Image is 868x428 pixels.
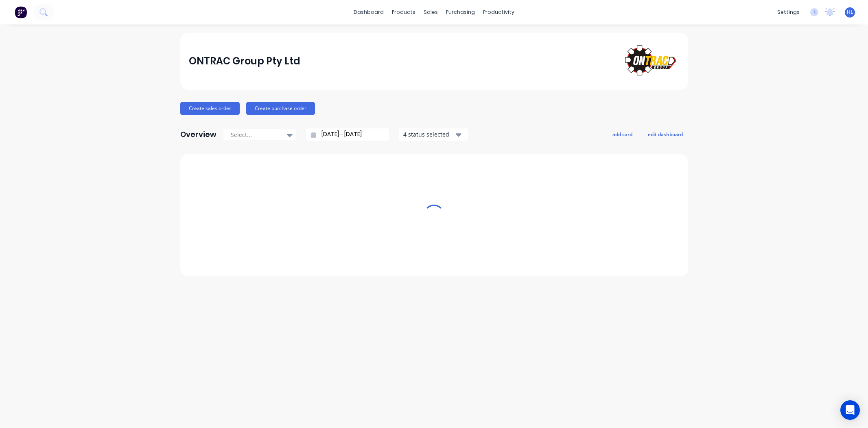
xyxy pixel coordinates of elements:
[189,53,300,69] div: ONTRAC Group Pty Ltd
[442,6,479,18] div: purchasing
[607,129,638,139] button: add card
[403,130,455,139] div: 4 status selected
[246,102,315,115] button: Create purchase order
[180,126,216,143] div: Overview
[643,129,688,139] button: edit dashboard
[773,6,804,18] div: settings
[847,9,853,16] span: HL
[15,6,27,18] img: Factory
[479,6,518,18] div: productivity
[622,43,679,79] img: ONTRAC Group Pty Ltd
[399,128,468,141] button: 4 status selected
[420,6,442,18] div: sales
[350,6,388,18] a: dashboard
[388,6,420,18] div: products
[840,400,860,420] div: Open Intercom Messenger
[180,102,240,115] button: Create sales order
